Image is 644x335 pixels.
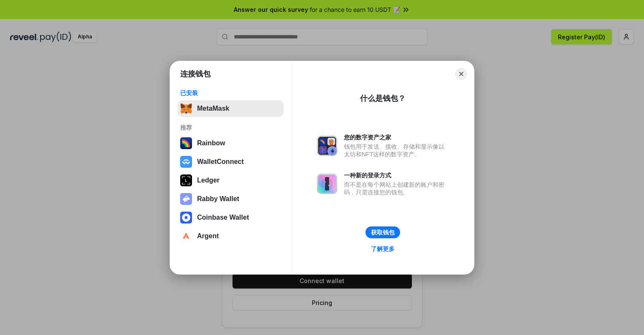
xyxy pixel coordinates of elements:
button: Rabby Wallet [178,191,284,207]
img: svg+xml,%3Csvg%20xmlns%3D%22http%3A%2F%2Fwww.w3.org%2F2000%2Fsvg%22%20fill%3D%22none%22%20viewBox... [180,193,192,205]
button: 获取钱包 [365,226,400,238]
button: Argent [178,228,284,245]
button: Close [455,68,467,80]
img: svg+xml,%3Csvg%20xmlns%3D%22http%3A%2F%2Fwww.w3.org%2F2000%2Fsvg%22%20fill%3D%22none%22%20viewBox... [317,174,337,194]
button: WalletConnect [178,153,284,170]
div: 而不是在每个网站上创建新的账户和密码，只需连接您的钱包。 [344,181,449,196]
img: svg+xml,%3Csvg%20width%3D%2228%22%20height%3D%2228%22%20viewBox%3D%220%200%2028%2028%22%20fill%3D... [180,212,192,223]
button: Rainbow [178,135,284,152]
a: 了解更多 [366,243,400,254]
button: Coinbase Wallet [178,209,284,226]
img: svg+xml,%3Csvg%20width%3D%22120%22%20height%3D%22120%22%20viewBox%3D%220%200%20120%20120%22%20fil... [180,137,192,149]
button: Ledger [178,172,284,189]
div: MetaMask [197,105,229,112]
img: svg+xml,%3Csvg%20xmlns%3D%22http%3A%2F%2Fwww.w3.org%2F2000%2Fsvg%22%20fill%3D%22none%22%20viewBox... [317,136,337,156]
div: 一种新的登录方式 [344,172,449,179]
div: 什么是钱包？ [360,93,406,103]
img: svg+xml,%3Csvg%20xmlns%3D%22http%3A%2F%2Fwww.w3.org%2F2000%2Fsvg%22%20width%3D%2228%22%20height%3... [180,174,192,186]
div: 了解更多 [371,245,395,253]
div: Argent [197,232,219,240]
div: 推荐 [180,124,281,131]
div: Rabby Wallet [197,195,239,203]
img: svg+xml,%3Csvg%20width%3D%2228%22%20height%3D%2228%22%20viewBox%3D%220%200%2028%2028%22%20fill%3D... [180,156,192,168]
img: svg+xml,%3Csvg%20width%3D%2228%22%20height%3D%2228%22%20viewBox%3D%220%200%2028%2028%22%20fill%3D... [180,230,192,242]
div: Coinbase Wallet [197,214,249,221]
h1: 连接钱包 [180,69,211,79]
div: 获取钱包 [371,229,395,236]
div: Rainbow [197,139,225,147]
button: MetaMask [178,100,284,117]
div: WalletConnect [197,158,244,166]
div: 已安装 [180,89,281,97]
div: 钱包用于发送、接收、存储和显示像以太坊和NFT这样的数字资产。 [344,143,449,158]
div: 您的数字资产之家 [344,133,449,141]
img: svg+xml,%3Csvg%20fill%3D%22none%22%20height%3D%2233%22%20viewBox%3D%220%200%2035%2033%22%20width%... [180,103,192,114]
div: Ledger [197,177,219,184]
